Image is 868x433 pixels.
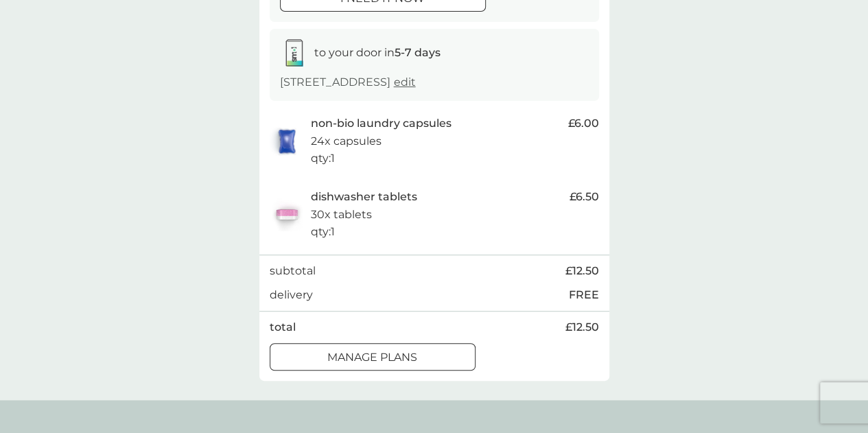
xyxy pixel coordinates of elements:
[565,262,599,280] span: £12.50
[570,188,599,206] span: £6.50
[311,115,451,132] p: non-bio laundry capsules
[280,73,416,91] p: [STREET_ADDRESS]
[394,75,416,89] a: edit
[311,206,372,224] p: 30x tablets
[395,46,441,59] strong: 5-7 days
[270,262,316,280] p: subtotal
[270,318,296,336] p: total
[311,150,335,167] p: qty : 1
[270,343,476,371] button: manage plans
[314,46,441,59] span: to your door in
[311,188,417,206] p: dishwasher tablets
[565,318,599,336] span: £12.50
[568,115,599,132] span: £6.00
[311,223,335,241] p: qty : 1
[311,132,382,150] p: 24x capsules
[327,349,417,366] p: manage plans
[270,286,313,304] p: delivery
[569,286,599,304] p: FREE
